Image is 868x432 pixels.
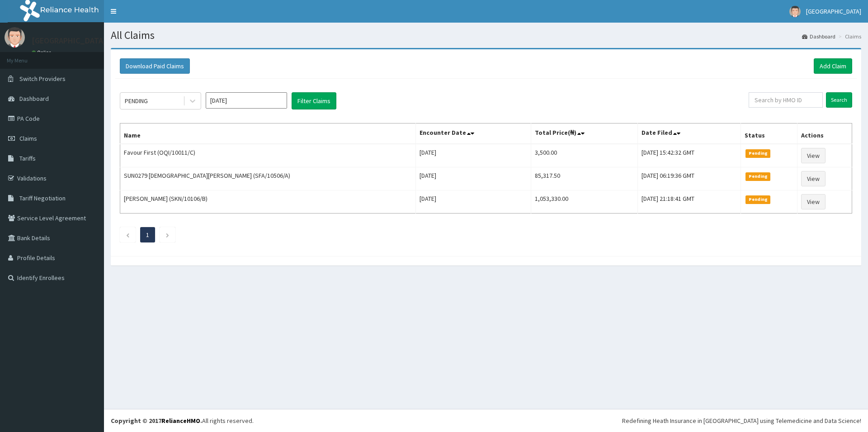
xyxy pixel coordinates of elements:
[814,58,852,74] a: Add Claim
[104,409,868,432] footer: All rights reserved.
[531,123,638,144] th: Total Price(₦)
[745,172,770,180] span: Pending
[826,92,852,108] input: Search
[531,144,638,167] td: 3,500.00
[797,123,852,144] th: Actions
[206,92,287,109] input: Select Month and Year
[745,195,770,204] span: Pending
[165,231,170,239] a: Next page
[806,7,861,15] span: [GEOGRAPHIC_DATA]
[19,194,66,202] span: Tariff Negotiation
[622,416,861,425] div: Redefining Heath Insurance in [GEOGRAPHIC_DATA] using Telemedicine and Data Science!
[120,123,416,144] th: Name
[741,123,797,144] th: Status
[120,144,416,167] td: Favour First (OQI/10011/C)
[126,231,130,239] a: Previous page
[161,417,200,425] a: RelianceHMO
[416,123,531,144] th: Encounter Date
[120,58,190,74] button: Download Paid Claims
[19,75,66,83] span: Switch Providers
[19,154,36,162] span: Tariffs
[111,29,861,41] h1: All Claims
[292,92,336,109] button: Filter Claims
[416,190,531,214] td: [DATE]
[5,27,25,47] img: User Image
[125,96,148,105] div: PENDING
[638,167,741,190] td: [DATE] 06:19:36 GMT
[531,190,638,214] td: 1,053,330.00
[638,123,741,144] th: Date Filed
[32,37,106,45] p: [GEOGRAPHIC_DATA]
[111,417,202,425] strong: Copyright © 2017 .
[146,231,149,239] a: Page 1 is your current page
[801,148,826,163] a: View
[789,6,801,17] img: User Image
[32,49,53,56] a: Online
[120,190,416,214] td: [PERSON_NAME] (SKN/10106/B)
[801,194,826,209] a: View
[19,95,49,103] span: Dashboard
[638,144,741,167] td: [DATE] 15:42:32 GMT
[802,33,835,40] a: Dashboard
[836,33,861,40] li: Claims
[416,167,531,190] td: [DATE]
[531,167,638,190] td: 85,317.50
[745,149,770,157] span: Pending
[638,190,741,214] td: [DATE] 21:18:41 GMT
[19,134,37,142] span: Claims
[801,171,826,186] a: View
[749,92,823,108] input: Search by HMO ID
[416,144,531,167] td: [DATE]
[120,167,416,190] td: SUN0279 [DEMOGRAPHIC_DATA][PERSON_NAME] (SFA/10506/A)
